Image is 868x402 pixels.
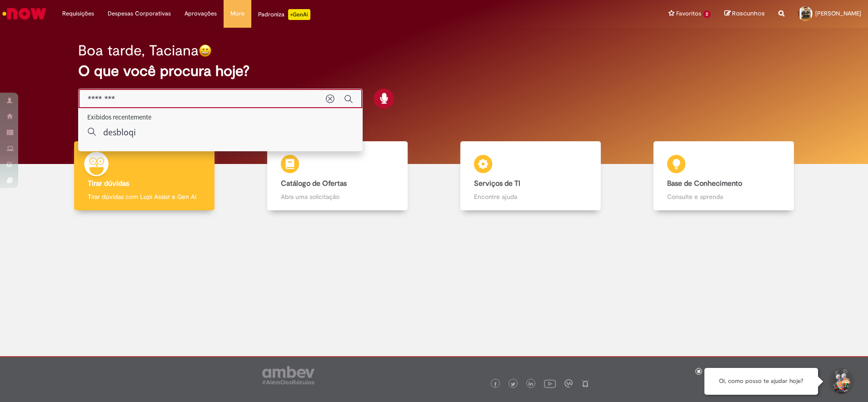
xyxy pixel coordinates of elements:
[474,179,520,188] b: Serviços de TI
[564,379,573,387] img: logo_footer_workplace.png
[627,141,820,211] a: Base de Conhecimento Consulte e aprenda
[511,382,515,387] img: logo_footer_twitter.png
[185,9,217,18] span: Aprovações
[703,10,711,18] span: 2
[732,9,765,18] span: Rascunhos
[281,192,394,201] p: Abra uma solicitação
[704,368,818,395] div: Oi, como posso te ajudar hoje?
[529,382,533,387] img: logo_footer_linkedin.png
[724,10,765,18] a: Rascunhos
[281,179,347,188] b: Catálogo de Ofertas
[48,141,241,211] a: Tirar dúvidas Tirar dúvidas com Lupi Assist e Gen Ai
[78,63,790,79] h2: O que você procura hoje?
[434,141,627,211] a: Serviços de TI Encontre ajuda
[667,179,742,188] b: Base de Conhecimento
[88,192,201,201] p: Tirar dúvidas com Lupi Assist e Gen Ai
[262,366,314,384] img: logo_footer_ambev_rotulo_gray.png
[676,9,701,18] span: Favoritos
[815,10,861,17] span: [PERSON_NAME]
[1,5,48,23] img: ServiceNow
[581,379,589,387] img: logo_footer_naosei.png
[288,9,310,20] p: +GenAi
[544,377,556,389] img: logo_footer_youtube.png
[667,192,781,201] p: Consulte e aprenda
[88,179,129,188] b: Tirar dúvidas
[62,9,94,18] span: Requisições
[199,44,212,57] img: happy-face.png
[241,141,434,211] a: Catálogo de Ofertas Abra uma solicitação
[78,43,199,59] h2: Boa tarde, Taciana
[108,9,171,18] span: Despesas Corporativas
[493,382,498,387] img: logo_footer_facebook.png
[230,9,244,18] span: More
[258,9,310,20] div: Padroniza
[827,368,854,395] button: Iniciar Conversa de Suporte
[474,192,588,201] p: Encontre ajuda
